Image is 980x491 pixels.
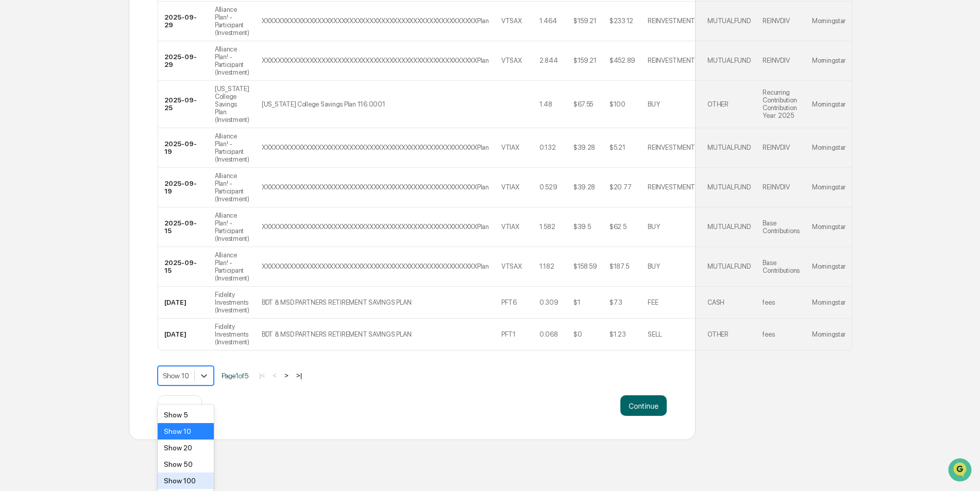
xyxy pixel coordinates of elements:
[573,262,597,270] div: $158.59
[501,17,522,25] div: VTSAX
[573,57,597,64] div: $159.21
[501,57,522,64] div: VTSAX
[763,219,800,235] div: Base Contributions
[610,223,627,231] div: $62.5
[806,81,852,128] td: Morningstar
[256,128,495,168] td: XXXXXXXXXXXXXXXXXXXXXXXXXXXXXXXXXXXXXXXXXXXXXXXXXXXXXXPlan
[158,41,209,81] td: 2025-09-29
[610,330,626,338] div: $1.23
[256,168,495,207] td: XXXXXXXXXXXXXXXXXXXXXXXXXXXXXXXXXXXXXXXXXXXXXXXXXXXXXXPlan
[610,183,631,191] div: $20.77
[71,126,132,144] a: 🗄️Attestations
[6,145,69,164] a: 🔎Data Lookup
[539,17,557,25] div: 1.464
[103,174,125,182] span: Pylon
[763,259,800,274] div: Base Contributions
[158,81,209,128] td: 2025-09-25
[21,130,66,140] span: Preclearance
[215,291,249,314] div: Fidelity Investments (Investment)
[707,330,729,338] div: OTHER
[648,330,662,338] div: SELL
[707,183,750,191] div: MUTUALFUND
[707,223,750,231] div: MUTUALFUND
[256,371,268,380] button: |<
[158,287,209,319] td: [DATE]
[806,128,852,168] td: Morningstar
[215,172,249,203] div: Alliance Plan! - Participant (Investment)
[256,207,495,247] td: XXXXXXXXXXXXXXXXXXXXXXXXXXXXXXXXXXXXXXXXXXXXXXXXXXXXXXPlan
[648,57,695,64] div: REINVESTMENT
[806,41,852,81] td: Morningstar
[707,17,750,25] div: MUTUALFUND
[763,89,800,119] div: Recurring Contribution Contribution Year: 2025
[269,371,280,380] button: <
[10,150,19,159] div: 🔎
[158,207,209,247] td: 2025-09-15
[763,144,789,151] div: REINVDIV
[215,6,249,37] div: Alliance Plan! - Participant (Investment)
[10,22,188,38] p: How can we help?
[158,247,209,287] td: 2025-09-15
[501,144,519,151] div: VTIAX
[707,100,729,108] div: OTHER
[648,223,660,231] div: BUY
[573,144,595,151] div: $39.28
[256,81,495,128] td: [US_STATE] College Savings Plan 116.0001
[763,330,774,338] div: fees
[10,79,29,97] img: 1746055101610-c473b297-6a78-478c-a979-82029cc54cd1
[573,223,591,231] div: $39.5
[539,100,552,108] div: 1.48
[35,89,130,97] div: We're available if you need us!
[648,100,660,108] div: BUY
[256,247,495,287] td: XXXXXXXXXXXXXXXXXXXXXXXXXXXXXXXXXXXXXXXXXXXXXXXXXXXXXXPlan
[215,323,249,346] div: Fidelity Investments (Investment)
[620,395,667,416] button: Continue
[175,82,188,94] button: Start new chat
[215,212,249,242] div: Alliance Plan! - Participant (Investment)
[648,299,658,306] div: FEE
[573,17,597,25] div: $159.21
[539,144,556,151] div: 0.132
[21,149,65,160] span: Data Lookup
[158,168,209,207] td: 2025-09-19
[763,17,789,25] div: REINVDIV
[35,79,169,89] div: Start new chat
[648,262,660,270] div: BUY
[610,299,622,306] div: $7.3
[707,144,750,151] div: MUTUALFUND
[158,440,214,456] div: Show 20
[573,183,595,191] div: $39.28
[539,330,558,338] div: 0.068
[501,223,519,231] div: VTIAX
[806,287,852,319] td: Morningstar
[281,371,292,380] button: >
[539,262,554,270] div: 1.182
[610,17,633,25] div: $233.12
[158,319,209,350] td: [DATE]
[75,131,83,139] div: 🗄️
[10,131,19,139] div: 🖐️
[158,407,214,423] div: Show 5
[215,251,249,282] div: Alliance Plan! - Participant (Investment)
[501,262,522,270] div: VTSAX
[763,299,774,306] div: fees
[158,423,214,440] div: Show 10
[806,168,852,207] td: Morningstar
[707,262,750,270] div: MUTUALFUND
[256,41,495,81] td: XXXXXXXXXXXXXXXXXXXXXXXXXXXXXXXXXXXXXXXXXXXXXXXXXXXXXXPlan
[648,17,695,25] div: REINVESTMENT
[648,183,695,191] div: REINVESTMENT
[158,472,214,489] div: Show 100
[573,299,580,306] div: $1
[707,57,750,64] div: MUTUALFUND
[215,132,249,163] div: Alliance Plan! - Participant (Investment)
[610,262,629,270] div: $187.5
[806,2,852,41] td: Morningstar
[85,130,128,140] span: Attestations
[6,126,71,144] a: 🖐️Preclearance
[806,247,852,287] td: Morningstar
[573,330,582,338] div: $0
[215,45,249,76] div: Alliance Plan! - Participant (Investment)
[539,223,555,231] div: 1.582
